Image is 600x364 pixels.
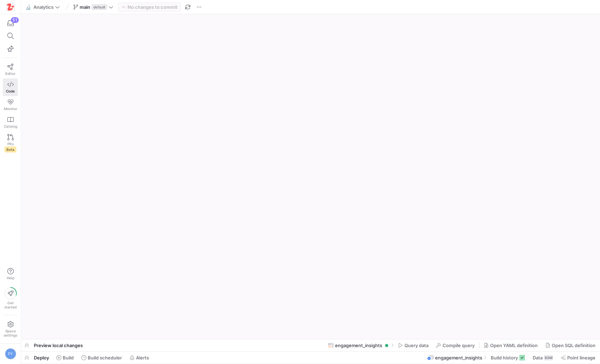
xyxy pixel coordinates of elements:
[6,276,15,280] span: Help
[491,355,518,360] span: Build history
[3,78,18,96] a: Code
[7,142,14,146] span: PRs
[3,265,18,283] button: Help
[558,352,599,364] button: Point lineage
[490,343,538,348] span: Open YAML definition
[443,343,475,348] span: Compile query
[24,2,62,12] button: 🔬Analytics
[33,4,54,10] span: Analytics
[88,355,122,360] span: Build scheduler
[3,1,18,13] a: https://storage.googleapis.com/y42-prod-data-exchange/images/h4OkG5kwhGXbZ2sFpobXAPbjBGJTZTGe3yEd...
[7,4,14,11] img: https://storage.googleapis.com/y42-prod-data-exchange/images/h4OkG5kwhGXbZ2sFpobXAPbjBGJTZTGe3yEd...
[4,301,17,309] span: Get started
[5,348,16,359] div: PY
[533,355,543,360] span: Data
[3,131,18,155] a: PRsBeta
[433,339,478,351] button: Compile query
[3,114,18,131] a: Catalog
[3,318,18,340] a: Spacesettings
[4,329,17,337] span: Space settings
[34,343,83,348] span: Preview local changes
[4,124,17,128] span: Catalog
[63,355,74,360] span: Build
[544,355,553,360] div: 83M
[126,352,152,364] button: Alerts
[3,346,18,361] button: PY
[395,339,432,351] button: Query data
[80,4,90,10] span: main
[136,355,149,360] span: Alerts
[567,355,595,360] span: Point lineage
[3,17,18,30] button: 51
[5,71,16,76] span: Editor
[53,352,77,364] button: Build
[34,355,49,360] span: Deploy
[6,89,15,93] span: Code
[3,61,18,78] a: Editor
[481,339,541,351] button: Open YAML definition
[488,352,528,364] button: Build history
[3,285,18,312] button: Getstarted
[530,352,556,364] button: Data83M
[335,343,382,348] span: engagement_insights
[72,2,115,12] button: maindefault
[435,355,482,360] span: engagement_insights
[78,352,125,364] button: Build scheduler
[11,17,19,23] div: 51
[3,96,18,114] a: Monitor
[92,4,107,10] span: default
[5,147,16,152] span: Beta
[542,339,599,351] button: Open SQL definition
[4,107,17,111] span: Monitor
[552,343,595,348] span: Open SQL definition
[26,5,31,9] span: 🔬
[404,343,428,348] span: Query data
